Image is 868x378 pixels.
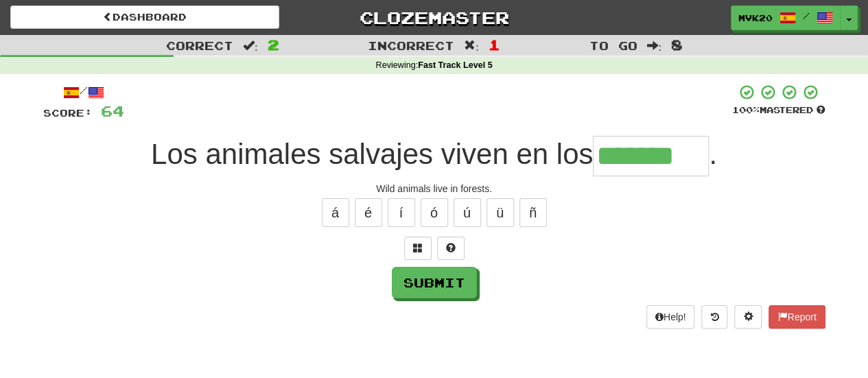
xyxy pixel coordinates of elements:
[738,12,773,24] span: mvk20
[803,11,810,21] span: /
[404,237,432,260] button: Switch sentence to multiple choice alt+p
[486,198,514,227] button: ü
[732,104,760,115] span: 100 %
[101,102,124,119] span: 64
[769,305,825,329] button: Report
[43,107,93,119] span: Score:
[731,5,841,30] a: mvk20 /
[322,198,349,227] button: á
[454,198,481,227] button: ú
[489,36,500,53] span: 1
[43,182,825,196] div: Wild animals live in forests.
[646,305,695,329] button: Help!
[166,38,233,52] span: Correct
[709,138,717,170] span: .
[519,198,547,227] button: ñ
[43,84,124,101] div: /
[368,38,454,52] span: Incorrect
[10,5,279,29] a: Dashboard
[421,198,448,227] button: ó
[701,305,727,329] button: Round history (alt+y)
[646,40,661,51] span: :
[300,5,569,29] a: Clozemaster
[268,36,279,53] span: 2
[671,36,683,53] span: 8
[151,138,593,170] span: Los animales salvajes viven en los
[732,104,825,117] div: Mastered
[388,198,415,227] button: í
[589,38,637,52] span: To go
[464,40,479,51] span: :
[392,267,477,298] button: Submit
[243,40,258,51] span: :
[355,198,382,227] button: é
[418,60,493,70] strong: Fast Track Level 5
[437,237,465,260] button: Single letter hint - you only get 1 per sentence and score half the points! alt+h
